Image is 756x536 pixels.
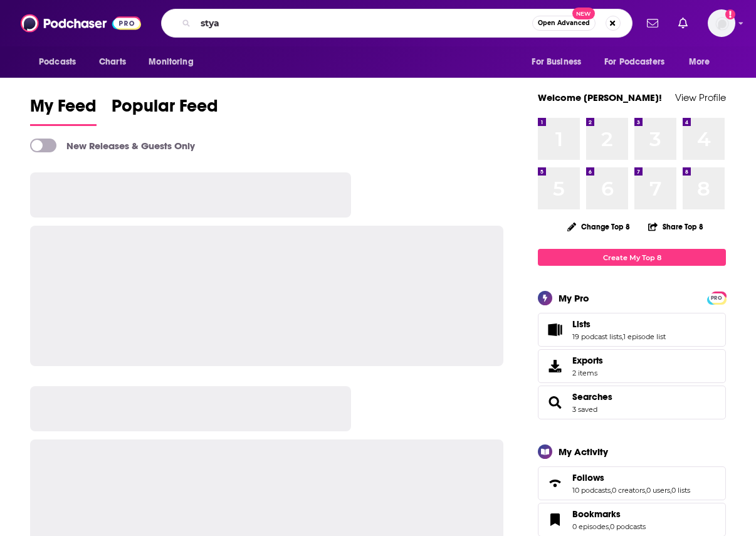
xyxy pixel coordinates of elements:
input: Search podcasts, credits, & more... [196,13,532,33]
span: Exports [572,355,603,366]
span: Charts [99,53,126,71]
a: View Profile [675,92,726,103]
button: Change Top 8 [560,219,638,234]
a: 10 podcasts [572,486,611,495]
a: 0 episodes [572,522,609,531]
span: 2 items [572,369,603,377]
span: For Podcasters [604,53,664,71]
button: Show profile menu [708,9,735,37]
a: 0 podcasts [610,522,646,531]
span: New [572,8,595,19]
button: Share Top 8 [648,214,704,239]
a: Searches [542,394,567,411]
a: Charts [91,50,134,74]
div: My Pro [559,292,589,304]
button: open menu [140,50,209,74]
a: Create My Top 8 [538,249,726,266]
a: Searches [572,391,612,402]
a: Show notifications dropdown [642,13,663,34]
a: 0 users [646,486,670,495]
a: 19 podcast lists [572,332,622,341]
span: , [611,486,612,495]
span: Podcasts [39,53,76,71]
button: open menu [596,50,683,74]
a: Follows [542,475,567,492]
span: Exports [542,357,567,375]
span: My Feed [30,95,97,124]
span: , [609,522,610,531]
a: PRO [709,293,724,302]
a: 1 episode list [623,332,666,341]
a: 3 saved [572,405,597,414]
img: Podchaser - Follow, Share and Rate Podcasts [21,11,141,35]
span: , [670,486,671,495]
span: More [689,53,710,71]
span: Follows [538,466,726,500]
a: My Feed [30,95,97,126]
span: , [622,332,623,341]
a: Exports [538,349,726,383]
img: User Profile [708,9,735,37]
span: Bookmarks [572,508,621,520]
a: Lists [542,321,567,339]
span: , [645,486,646,495]
span: Open Advanced [538,20,590,26]
a: Show notifications dropdown [673,13,693,34]
span: Lists [538,313,726,347]
div: Search podcasts, credits, & more... [161,9,633,38]
a: Welcome [PERSON_NAME]! [538,92,662,103]
span: Logged in as shcarlos [708,9,735,37]
a: 0 lists [671,486,690,495]
a: New Releases & Guests Only [30,139,195,152]
span: Monitoring [149,53,193,71]
a: Popular Feed [112,95,218,126]
div: My Activity [559,446,608,458]
a: 0 creators [612,486,645,495]
span: Popular Feed [112,95,218,124]
span: PRO [709,293,724,303]
span: Follows [572,472,604,483]
a: Bookmarks [542,511,567,528]
span: Searches [538,386,726,419]
span: Lists [572,318,591,330]
button: Open AdvancedNew [532,16,596,31]
button: open menu [523,50,597,74]
a: Lists [572,318,666,330]
span: For Business [532,53,581,71]
button: open menu [30,50,92,74]
a: Bookmarks [572,508,646,520]
svg: Add a profile image [725,9,735,19]
a: Follows [572,472,690,483]
button: open menu [680,50,726,74]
